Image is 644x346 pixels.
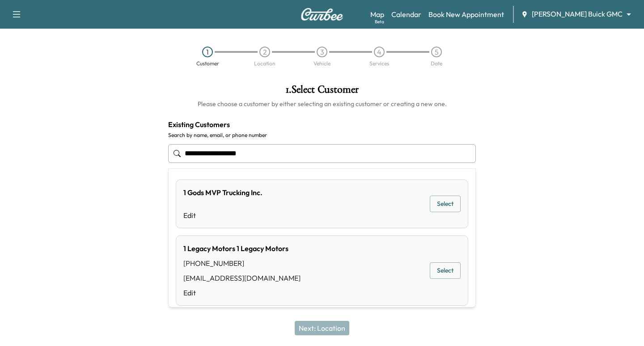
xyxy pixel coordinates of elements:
[259,47,270,57] div: 2
[391,9,421,20] a: Calendar
[183,258,301,269] div: [PHONE_NUMBER]
[369,61,389,66] div: Services
[370,9,384,20] a: MapBeta
[183,287,301,298] a: Edit
[183,243,301,254] div: 1 Legacy Motors 1 Legacy Motors
[168,119,476,130] h4: Existing Customers
[183,273,301,283] div: [EMAIL_ADDRESS][DOMAIN_NAME]
[317,47,327,57] div: 3
[430,262,461,279] button: Select
[431,47,442,57] div: 5
[532,9,623,19] span: [PERSON_NAME] Buick GMC
[202,47,213,57] div: 1
[183,210,263,221] a: Edit
[168,99,476,108] h6: Please choose a customer by either selecting an existing customer or creating a new one.
[168,132,476,139] label: Search by name, email, or phone number
[301,8,343,21] img: Curbee Logo
[430,196,461,212] button: Select
[431,61,442,66] div: Date
[183,187,263,198] div: 1 Gods MVP Trucking Inc.
[168,84,476,99] h1: 1 . Select Customer
[428,9,504,20] a: Book New Appointment
[254,61,275,66] div: Location
[196,61,219,66] div: Customer
[314,61,330,66] div: Vehicle
[374,47,385,57] div: 4
[375,18,384,25] div: Beta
